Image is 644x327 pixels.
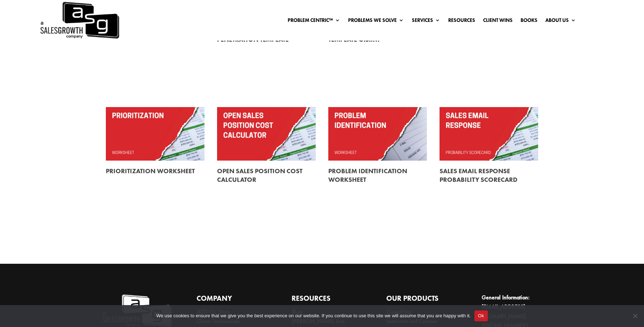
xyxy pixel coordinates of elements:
[482,293,551,321] li: General Information:
[412,18,440,26] a: Services
[631,312,639,319] span: No
[156,312,470,319] span: We use cookies to ensure that we give you the best experience on our website. If you continue to ...
[197,293,267,307] h4: Company
[482,303,526,320] a: [EMAIL_ADDRESS][DOMAIN_NAME]
[386,293,456,307] h4: Our Products
[483,18,513,26] a: Client Wins
[292,293,362,307] h4: Resources
[545,18,576,26] a: About Us
[448,18,475,26] a: Resources
[474,310,488,321] button: Ok
[521,18,537,26] a: Books
[288,18,340,26] a: Problem Centric™
[348,18,404,26] a: Problems We Solve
